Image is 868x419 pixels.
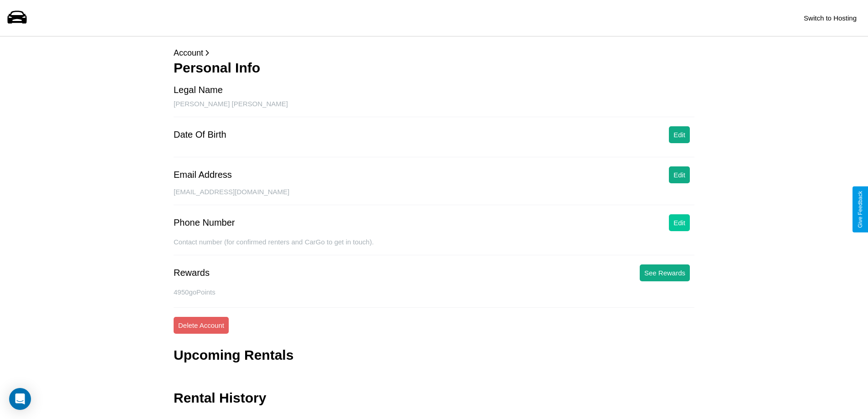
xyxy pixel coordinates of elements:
[640,264,690,281] button: See Rewards
[799,10,861,26] button: Switch to Hosting
[174,170,232,180] div: Email Address
[174,100,694,117] div: [PERSON_NAME] [PERSON_NAME]
[174,85,223,95] div: Legal Name
[857,191,863,228] div: Give Feedback
[9,388,31,410] div: Open Intercom Messenger
[174,238,694,255] div: Contact number (for confirmed renters and CarGo to get in touch).
[174,268,210,278] div: Rewards
[174,60,694,76] h3: Personal Info
[174,317,229,334] button: Delete Account
[174,347,293,363] h3: Upcoming Rentals
[669,126,690,143] button: Edit
[669,166,690,183] button: Edit
[174,46,694,60] p: Account
[669,214,690,231] button: Edit
[174,129,226,140] div: Date Of Birth
[174,217,235,228] div: Phone Number
[174,286,694,298] p: 4950 goPoints
[174,188,694,205] div: [EMAIL_ADDRESS][DOMAIN_NAME]
[174,390,266,406] h3: Rental History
